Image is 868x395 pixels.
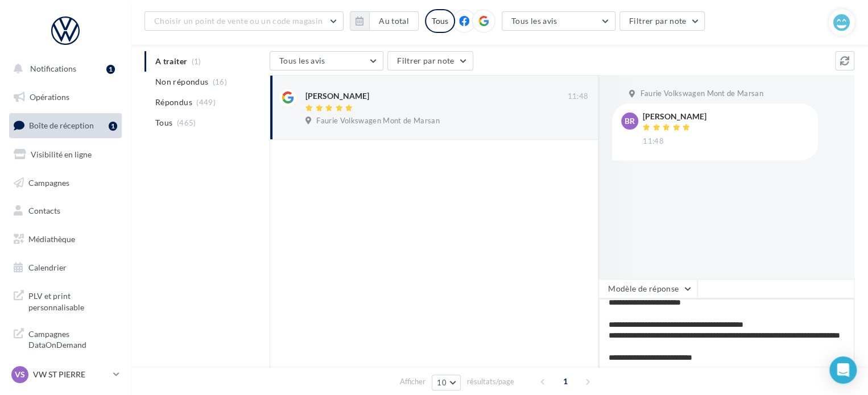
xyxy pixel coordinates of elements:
[29,120,94,130] span: Boîte de réception
[28,288,117,313] span: PLV et print personnalisable
[155,97,192,108] span: Répondus
[437,378,447,387] span: 10
[9,364,122,385] a: VS VW ST PIERRE
[7,322,124,355] a: Campagnes DataOnDemand
[7,85,124,109] a: Opérations
[7,143,124,167] a: Visibilité en ligne
[387,51,473,70] button: Filtrer par note
[155,117,172,128] span: Tous
[106,65,115,74] div: 1
[425,9,455,33] div: Tous
[155,76,208,88] span: Non répondus
[619,11,705,31] button: Filtrer par note
[400,376,425,387] span: Afficher
[350,11,419,31] button: Au total
[7,57,119,81] button: Notifications 1
[196,98,216,107] span: (449)
[7,199,124,223] a: Contacts
[567,92,588,102] span: 11:48
[432,375,461,390] button: 10
[625,115,635,127] span: BR
[109,122,117,131] div: 1
[7,227,124,251] a: Médiathèque
[144,11,344,31] button: Choisir un point de vente ou un code magasin
[28,263,67,272] span: Calendrier
[28,206,60,215] span: Contacts
[305,90,369,102] div: [PERSON_NAME]
[598,279,697,298] button: Modèle de réponse
[369,11,419,31] button: Au total
[316,116,439,126] span: Faurie Volkswagen Mont de Marsan
[28,177,69,187] span: Campagnes
[7,284,124,317] a: PLV et print personnalisable
[30,64,76,73] span: Notifications
[556,372,574,390] span: 1
[643,113,706,120] div: [PERSON_NAME]
[30,92,69,102] span: Opérations
[640,89,763,99] span: Faurie Volkswagen Mont de Marsan
[28,326,117,351] span: Campagnes DataOnDemand
[467,376,514,387] span: résultats/page
[177,118,196,127] span: (465)
[7,256,124,280] a: Calendrier
[28,234,75,244] span: Médiathèque
[511,16,557,26] span: Tous les avis
[270,51,383,70] button: Tous les avis
[279,56,325,65] span: Tous les avis
[7,113,124,138] a: Boîte de réception1
[213,77,227,86] span: (16)
[31,149,92,159] span: Visibilité en ligne
[154,16,323,26] span: Choisir un point de vente ou un code magasin
[33,369,109,380] p: VW ST PIERRE
[7,171,124,195] a: Campagnes
[502,11,615,31] button: Tous les avis
[829,356,857,384] div: Open Intercom Messenger
[643,136,664,147] span: 11:48
[15,369,25,380] span: VS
